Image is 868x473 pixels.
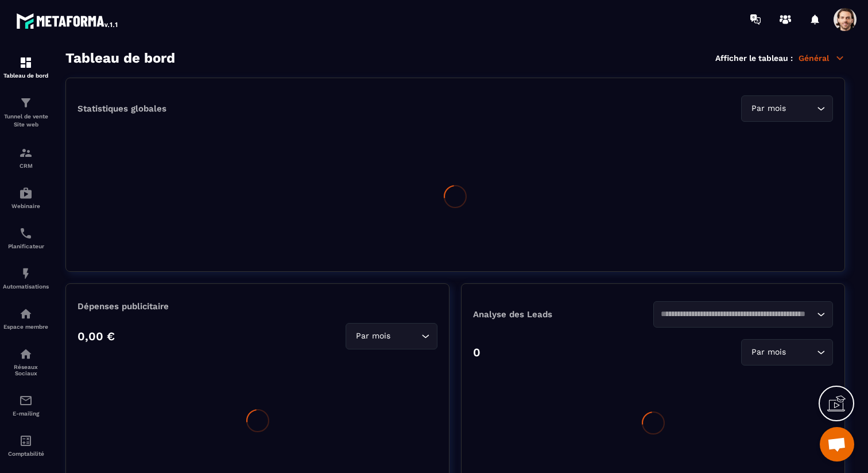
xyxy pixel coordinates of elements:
[3,451,49,457] p: Comptabilité
[653,301,834,328] div: Search for option
[19,434,33,448] img: accountant
[715,53,793,63] p: Afficher le tableau :
[3,178,49,218] a: automationsautomationsWebinaire
[19,186,33,200] img: automations
[3,298,49,339] a: automationsautomationsEspace membre
[661,308,815,321] input: Search for option
[19,146,33,160] img: formation
[473,345,480,359] p: 0
[19,56,33,70] img: formation
[3,258,49,298] a: automationsautomationsAutomatisations
[3,47,49,87] a: formationformationTableau de bord
[820,427,854,462] a: Ouvrir le chat
[19,347,33,361] img: social-network
[3,87,49,137] a: formationformationTunnel de vente Site web
[3,72,49,79] p: Tableau de bord
[3,283,49,290] p: Automatisations
[65,50,175,66] h3: Tableau de bord
[393,330,418,343] input: Search for option
[749,346,788,359] span: Par mois
[3,385,49,425] a: emailemailE-mailing
[19,307,33,321] img: automations
[346,323,437,349] div: Search for option
[3,137,49,178] a: formationformationCRM
[3,425,49,466] a: accountantaccountantComptabilité
[19,226,33,240] img: scheduler
[3,218,49,258] a: schedulerschedulerPlanificateur
[3,203,49,209] p: Webinaire
[3,410,49,417] p: E-mailing
[749,102,788,115] span: Par mois
[788,102,814,115] input: Search for option
[353,330,393,343] span: Par mois
[16,10,119,31] img: logo
[77,103,166,114] p: Statistiques globales
[19,394,33,407] img: email
[19,96,33,110] img: formation
[3,163,49,169] p: CRM
[19,267,33,280] img: automations
[77,301,437,312] p: Dépenses publicitaire
[799,53,845,63] p: Général
[741,95,833,122] div: Search for option
[3,339,49,385] a: social-networksocial-networkRéseaux Sociaux
[3,113,49,129] p: Tunnel de vente Site web
[473,309,653,320] p: Analyse des Leads
[77,329,115,343] p: 0,00 €
[3,243,49,249] p: Planificateur
[741,339,833,366] div: Search for option
[788,346,814,359] input: Search for option
[3,324,49,330] p: Espace membre
[3,364,49,376] p: Réseaux Sociaux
